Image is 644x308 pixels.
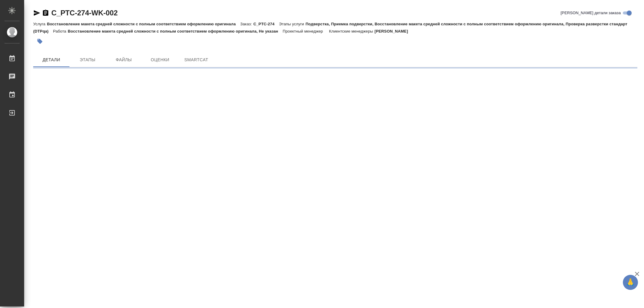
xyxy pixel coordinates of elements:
p: Восстановление макета средней сложности с полным соответствием оформлению оригинала, Не указан [68,29,283,33]
span: Оценки [146,56,175,64]
span: 🙏 [625,276,636,289]
p: Работа [53,29,68,33]
p: Клиентские менеджеры [329,29,375,33]
button: Скопировать ссылку для ЯМессенджера [33,9,40,17]
p: Проектный менеджер [283,29,324,33]
button: Скопировать ссылку [42,9,49,17]
span: SmartCat [182,56,211,64]
span: Этапы [73,56,102,64]
span: Детали [37,56,66,64]
p: [PERSON_NAME] [374,29,412,33]
p: Этапы услуги [279,22,306,26]
a: C_PTC-274-WK-002 [51,9,118,17]
p: Услуга [33,22,47,26]
span: Файлы [109,56,138,64]
button: 🙏 [623,275,638,290]
p: Восстановление макета средней сложности с полным соответствием оформлению оригинала [47,22,240,26]
button: Добавить тэг [33,35,46,48]
p: Заказ: [240,22,253,26]
p: Подверстка, Приемка подверстки, Восстановление макета средней сложности с полным соответствием оф... [33,22,627,33]
p: C_PTC-274 [253,22,279,26]
span: [PERSON_NAME] детали заказа [561,10,621,16]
